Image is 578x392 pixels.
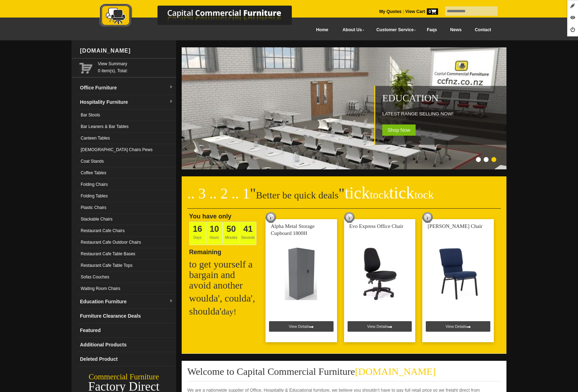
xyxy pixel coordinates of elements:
h2: woulda', coulda', [189,293,259,304]
a: Stackable Chairs [77,214,176,225]
span: .. 3 .. 2 .. 1 [187,185,250,202]
span: Seconds [240,222,256,245]
div: Factory Direct [72,382,176,392]
li: Page dot 2 [484,157,489,162]
a: Customer Service [369,22,420,38]
span: 0 [427,8,438,15]
a: Featured [77,323,176,338]
a: Hospitality Furnituredropdown [77,95,176,109]
a: Restaurant Cafe Outdoor Chairs [77,237,176,248]
a: News [444,22,468,38]
a: Restaurant Cafe Table Bases [77,248,176,260]
span: tock [370,188,389,201]
a: Sofas Couches [77,271,176,283]
img: tick tock deal clock [422,212,433,223]
a: My Quotes [379,9,402,14]
span: You have only [189,213,231,220]
a: Education Furnituredropdown [77,295,176,309]
a: Bar Stools [77,109,176,121]
span: 50 [227,224,236,234]
span: " [250,185,256,202]
a: About Us [335,22,369,38]
span: day! [221,307,236,316]
img: dropdown [169,100,173,104]
li: Page dot 3 [491,157,496,162]
li: Page dot 1 [476,157,481,162]
a: [DEMOGRAPHIC_DATA] Chairs Pews [77,144,176,156]
span: [DOMAIN_NAME] [355,366,436,377]
p: LATEST RANGE SELLING NOW! [382,110,503,117]
img: dropdown [169,85,173,89]
span: tock [414,188,433,201]
span: Minutes [223,222,240,245]
img: Education [182,47,508,169]
a: Waiting Room Chairs [77,283,176,295]
span: 0 item(s), Total: [98,60,173,73]
h2: Education [382,93,503,103]
a: Capital Commercial Furniture Logo [80,4,326,31]
a: Restaurant Cafe Chairs [77,225,176,237]
a: Education LATEST RANGE SELLING NOW! Shop Now [182,165,508,170]
img: tick tock deal clock [266,212,276,223]
h2: to get yourself a bargain and avoid another [189,259,259,291]
a: Restaurant Cafe Table Tops [77,260,176,271]
a: Bar Leaners & Bar Tables [77,121,176,133]
a: Folding Chairs [77,179,176,190]
h2: Welcome to Capital Commercial Furniture [187,366,501,381]
span: 41 [243,224,253,234]
span: " [338,185,433,202]
h2: shoulda' [189,306,259,317]
a: Deleted Product [77,352,176,366]
a: View Cart0 [404,9,438,14]
img: Capital Commercial Furniture Logo [80,4,326,29]
a: Coffee Tables [77,167,176,179]
h2: Better be quick deals [187,188,501,209]
div: Commercial Furniture [72,372,176,382]
a: View Summary [98,60,173,67]
a: Faqs [420,22,444,38]
img: tick tock deal clock [344,212,355,223]
span: 10 [210,224,219,234]
img: dropdown [169,299,173,303]
a: Office Furnituredropdown [77,81,176,95]
a: Plastic Chairs [77,202,176,214]
span: Remaining [189,246,221,256]
span: Days [189,222,206,245]
span: Shop Now [382,124,416,136]
a: Contact [468,22,498,38]
div: [DOMAIN_NAME] [77,40,176,61]
span: Hours [206,222,223,245]
a: Additional Products [77,338,176,352]
strong: View Cart [405,9,438,14]
a: Folding Tables [77,190,176,202]
span: tick tick [344,183,433,202]
a: Furniture Clearance Deals [77,309,176,323]
a: Coat Stands [77,156,176,167]
a: Canteen Tables [77,133,176,144]
span: 16 [193,224,202,234]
